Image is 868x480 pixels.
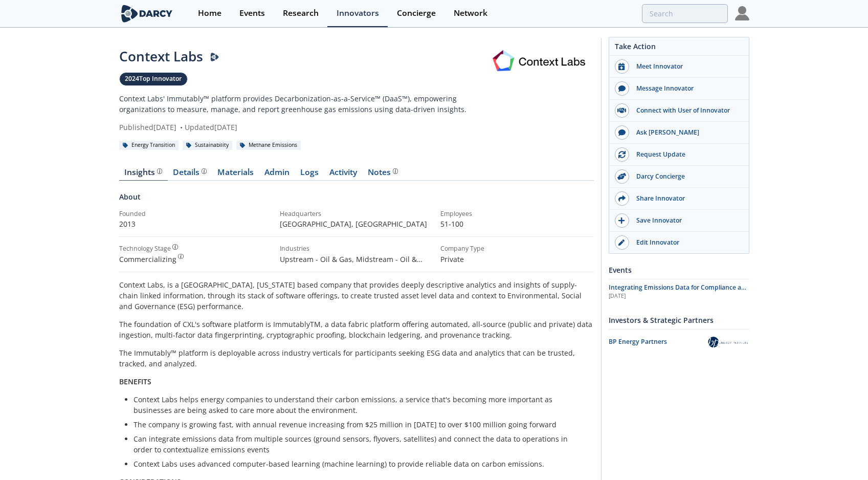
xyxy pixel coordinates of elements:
[119,122,485,133] div: Published [DATE] Updated [DATE]
[133,394,587,416] li: Context Labs helps energy companies to understand their carbon emissions, a service that's becomi...
[393,168,398,174] img: information.svg
[440,254,464,264] span: Private
[133,459,587,469] li: Context Labs uses advanced computer-based learning (machine learning) to provide reliable data on...
[295,168,324,181] a: Logs
[609,283,749,300] a: Integrating Emissions Data for Compliance and Operational Action [DATE]
[179,122,185,132] span: •
[825,439,858,470] iframe: chat widget
[133,419,587,430] li: The company is growing fast, with annual revenue increasing from $25 million in [DATE] to over $1...
[119,168,168,181] a: Insights
[629,128,744,137] div: Ask [PERSON_NAME]
[735,6,749,20] img: Profile
[368,168,398,177] div: Notes
[629,216,744,225] div: Save Innovator
[212,168,259,181] a: Materials
[609,333,749,351] a: BP Energy Partners BP Energy Partners
[440,219,594,229] p: 51-100
[119,254,273,265] div: Commercializing
[324,168,363,181] a: Activity
[157,168,163,174] img: information.svg
[440,244,594,253] div: Company Type
[239,9,265,17] div: Events
[629,194,744,203] div: Share Innovator
[629,106,744,115] div: Connect with User of Innovator
[119,347,594,369] p: The Immutably™ platform is deployable across industry verticals for participants seeking ESG data...
[280,254,422,275] span: Upstream - Oil & Gas, Midstream - Oil & Gas, Downstream - Oil & Gas
[202,168,207,174] img: information.svg
[259,168,295,181] a: Admin
[236,141,301,150] div: Methane Emissions
[178,254,184,259] img: information.svg
[363,168,404,181] a: Notes
[119,219,273,229] p: 2013
[119,279,594,312] p: Context Labs, is a [GEOGRAPHIC_DATA], [US_STATE] based company that provides deeply descriptive a...
[337,9,379,17] div: Innovators
[642,4,728,23] input: Advanced Search
[183,141,233,150] div: Sustainability
[119,5,175,23] img: logo-wide.svg
[119,47,485,67] div: Context Labs
[173,168,207,177] div: Details
[168,168,212,181] a: Details
[280,244,433,253] div: Industries
[280,219,433,229] p: [GEOGRAPHIC_DATA] , [GEOGRAPHIC_DATA]
[609,292,749,300] div: [DATE]
[119,191,594,209] div: About
[609,337,706,346] div: BP Energy Partners
[440,209,594,219] div: Employees
[609,41,749,56] div: Take Action
[119,319,594,340] p: The foundation of CXL's software platform is ImmutablyTM, a data fabric platform offering automat...
[629,62,744,71] div: Meet Innovator
[454,9,487,17] div: Network
[609,283,749,301] span: Integrating Emissions Data for Compliance and Operational Action
[280,209,433,219] div: Headquarters
[397,9,436,17] div: Concierge
[133,433,587,455] li: Can integrate emissions data from multiple sources (ground sensors, flyovers, satellites) and con...
[172,244,178,250] img: information.svg
[609,311,749,329] div: Investors & Strategic Partners
[198,9,221,17] div: Home
[629,238,744,247] div: Edit Innovator
[609,232,749,253] a: Edit Innovator
[119,244,171,253] div: Technology Stage
[119,209,273,219] div: Founded
[119,377,151,386] strong: BENEFITS
[706,337,749,347] img: BP Energy Partners
[119,141,179,150] div: Energy Transition
[609,210,749,232] button: Save Innovator
[210,53,219,62] img: Darcy Presenter
[629,172,744,181] div: Darcy Concierge
[629,84,744,93] div: Message Innovator
[119,93,485,115] p: Context Labs' Immutably™ platform provides Decarbonization-as-a-Service™ (DaaS™), empowering orga...
[609,261,749,279] div: Events
[124,168,162,177] div: Insights
[283,9,319,17] div: Research
[629,150,744,159] div: Request Update
[119,72,188,86] a: 2024Top Innovator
